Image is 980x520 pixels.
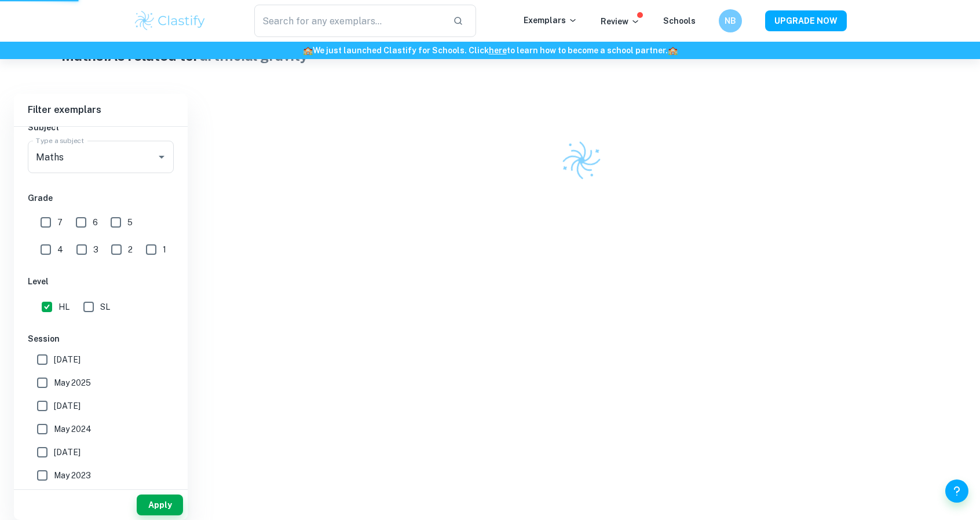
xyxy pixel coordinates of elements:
span: May 2024 [54,423,92,435]
span: 3 [93,243,98,256]
button: NB [719,9,742,32]
p: Exemplars [524,14,577,27]
h6: Subject [28,121,174,134]
span: [DATE] [54,446,81,459]
span: May 2025 [54,376,91,389]
span: 4 [57,243,63,256]
button: Open [153,149,170,165]
span: 7 [57,216,63,229]
img: Clastify logo [133,9,207,32]
span: HL [58,301,70,313]
h6: Filter exemplars [14,94,188,126]
span: 🏫 [303,46,313,55]
span: [DATE] [54,400,81,412]
button: Help and Feedback [945,479,968,503]
a: Schools [663,16,696,25]
h6: Level [28,275,174,288]
span: 🏫 [668,46,678,55]
a: here [489,46,507,55]
input: Search for any exemplars... [254,5,444,37]
button: Apply [137,495,183,515]
span: May 2023 [54,469,91,482]
span: 1 [163,243,166,256]
h6: Session [28,332,174,345]
label: Type a subject [36,136,84,145]
span: [DATE] [54,353,81,366]
span: 2 [128,243,133,256]
h6: NB [724,14,737,27]
img: Clastify logo [557,136,606,185]
button: UPGRADE NOW [765,10,847,31]
h6: We just launched Clastify for Schools. Click to learn how to become a school partner. [2,44,978,57]
h6: Grade [28,192,174,204]
span: 6 [93,216,98,229]
span: 5 [127,216,133,229]
p: Review [601,15,640,28]
span: SL [100,301,110,313]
